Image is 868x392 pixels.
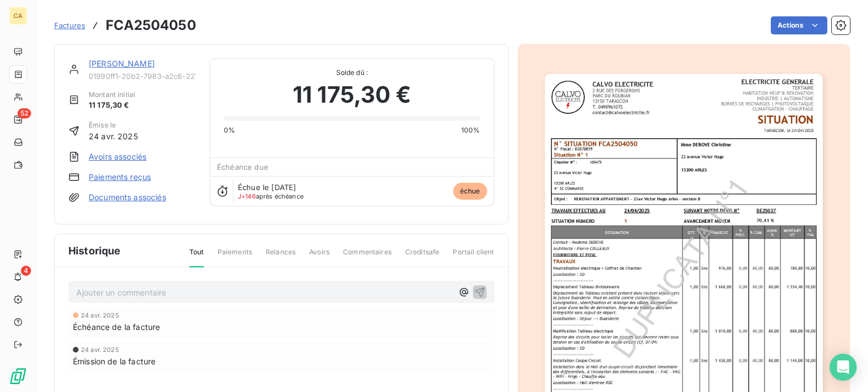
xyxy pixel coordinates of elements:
[217,162,268,171] span: Échéance due
[106,15,196,36] h3: FCA2504050
[89,171,151,183] a: Paiements reçus
[21,266,31,276] span: 4
[771,16,827,34] button: Actions
[224,68,480,78] span: Solde dû :
[18,108,31,118] span: 52
[89,90,135,100] span: Montant initial
[89,130,138,142] span: 24 avr. 2025
[89,72,196,81] span: 01990ff1-20b2-7983-a2c6-22749253270e
[461,125,480,135] span: 100%
[81,312,119,319] span: 24 avr. 2025
[68,243,121,258] span: Historique
[9,7,27,25] div: CA
[81,346,119,353] span: 24 avr. 2025
[238,193,303,200] span: après échéance
[453,183,487,200] span: échue
[453,247,494,266] span: Portail client
[309,247,329,266] span: Avoirs
[224,125,235,135] span: 0%
[89,192,166,203] a: Documents associés
[54,21,85,30] span: Factures
[9,367,27,385] img: Logo LeanPay
[189,247,204,267] span: Tout
[73,355,155,367] span: Émission de la facture
[293,78,411,112] span: 11 175,30 €
[238,183,296,192] span: Échue le [DATE]
[218,247,252,266] span: Paiements
[89,151,146,162] a: Avoirs associés
[54,20,85,31] a: Factures
[830,354,857,381] div: Open Intercom Messenger
[73,321,160,333] span: Échéance de la facture
[343,247,392,266] span: Commentaires
[405,247,440,266] span: Creditsafe
[89,59,155,68] a: [PERSON_NAME]
[238,192,256,200] span: J+146
[89,100,135,111] span: 11 175,30 €
[266,247,296,266] span: Relances
[89,120,138,130] span: Émise le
